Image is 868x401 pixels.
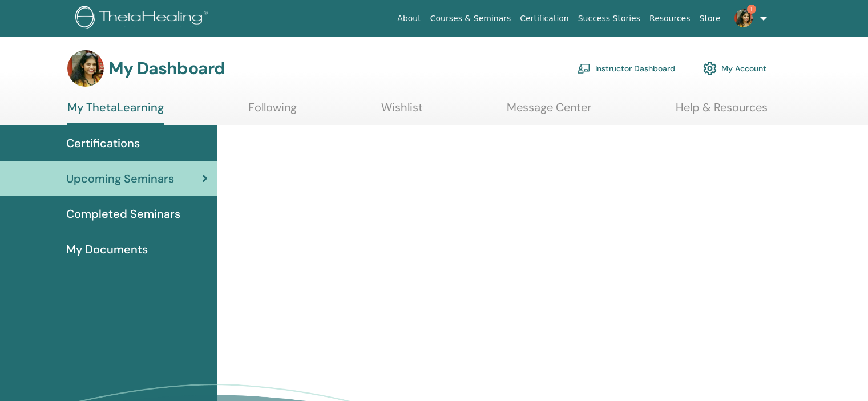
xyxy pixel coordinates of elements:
[67,50,104,87] img: default.jpg
[676,100,768,123] a: Help & Resources
[574,8,645,29] a: Success Stories
[695,8,725,29] a: Store
[703,59,717,78] img: cog.svg
[66,170,174,187] span: Upcoming Seminars
[645,8,695,29] a: Resources
[703,56,766,81] a: My Account
[577,56,675,81] a: Instructor Dashboard
[577,63,591,74] img: chalkboard-teacher.svg
[67,100,164,125] a: My ThetaLearning
[747,5,756,14] span: 1
[507,100,591,123] a: Message Center
[66,241,148,258] span: My Documents
[66,135,140,152] span: Certifications
[381,100,423,123] a: Wishlist
[426,8,516,29] a: Courses & Seminars
[66,205,180,222] span: Completed Seminars
[75,6,212,31] img: logo.png
[734,9,753,27] img: default.jpg
[393,8,425,29] a: About
[248,100,297,123] a: Following
[108,58,225,79] h3: My Dashboard
[515,8,573,29] a: Certification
